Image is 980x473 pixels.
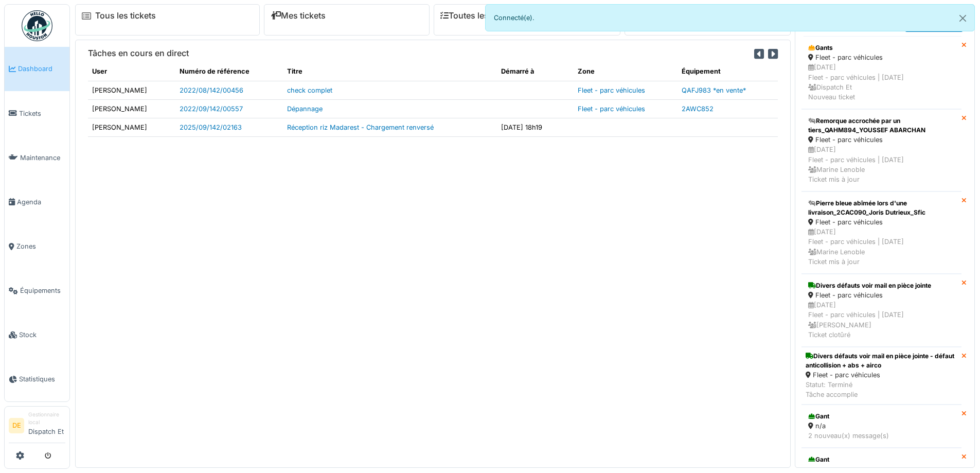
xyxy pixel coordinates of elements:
[271,11,326,21] a: Mes tickets
[22,10,52,41] img: Badge_color-CXgf-gQk.svg
[801,36,961,109] a: Gants Fleet - parc véhicules [DATE]Fleet - parc véhicules | [DATE] Dispatch EtNouveau ticket
[287,105,323,113] a: Dépannage
[801,274,961,347] a: Divers défauts voir mail en pièce jointe Fleet - parc véhicules [DATE]Fleet - parc véhicules | [D...
[28,411,65,441] li: Dispatch Et
[808,52,955,62] div: Fleet - parc véhicules
[180,105,243,113] a: 2022/09/142/00557
[88,118,175,136] td: [PERSON_NAME]
[20,286,65,295] span: Équipements
[5,269,69,313] a: Équipements
[180,86,243,94] a: 2022/08/142/00456
[5,47,69,91] a: Dashboard
[283,62,496,81] th: Titre
[682,86,746,94] a: QAFJ983 *en vente*
[20,153,65,163] span: Maintenance
[19,109,65,118] span: Tickets
[5,91,69,135] a: Tickets
[5,357,69,401] a: Statistiques
[808,227,955,267] div: [DATE] Fleet - parc véhicules | [DATE] Marine Lenoble Ticket mis à jour
[806,352,957,370] div: Divers défauts voir mail en pièce jointe - défaut anticollision + abs + airco
[16,241,65,251] span: Zones
[951,5,974,32] button: Close
[808,281,955,290] div: Divers défauts voir mail en pièce jointe
[808,412,955,421] div: Gant
[808,217,955,227] div: Fleet - parc véhicules
[287,86,332,94] a: check complet
[9,418,24,433] li: DE
[678,62,778,81] th: Équipement
[578,105,645,113] a: Fleet - parc véhicules
[801,405,961,448] a: Gant n/a 2 nouveau(x) message(s)
[440,11,517,21] a: Toutes les tâches
[287,124,434,131] a: Réception riz Madarest - Chargement renversé
[28,411,65,427] div: Gestionnaire local
[88,81,175,99] td: [PERSON_NAME]
[801,191,961,274] a: Pierre bleue abîmée lors d'une livraison_2CAC090_Joris Dutrieux_Sfic Fleet - parc véhicules [DATE...
[19,330,65,340] span: Stock
[497,118,574,136] td: [DATE] 18h19
[578,86,645,94] a: Fleet - parc véhicules
[808,431,955,441] div: 2 nouveau(x) message(s)
[806,380,957,399] div: Statut: Terminé Tâche accomplie
[806,370,957,380] div: Fleet - parc véhicules
[17,197,65,207] span: Agenda
[808,145,955,184] div: [DATE] Fleet - parc véhicules | [DATE] Marine Lenoble Ticket mis à jour
[497,62,574,81] th: Démarré à
[19,374,65,384] span: Statistiques
[682,105,714,113] a: 2AWC852
[808,135,955,145] div: Fleet - parc véhicules
[801,347,961,405] a: Divers défauts voir mail en pièce jointe - défaut anticollision + abs + airco Fleet - parc véhicu...
[808,300,955,340] div: [DATE] Fleet - parc véhicules | [DATE] [PERSON_NAME] Ticket clotûré
[808,421,955,431] div: n/a
[808,116,955,135] div: Remorque accrochée par un tiers_QAHM894_YOUSSEF ABARCHAN
[5,224,69,269] a: Zones
[808,62,955,102] div: [DATE] Fleet - parc véhicules | [DATE] Dispatch Et Nouveau ticket
[485,4,975,31] div: Connecté(e).
[808,455,955,464] div: Gant
[88,99,175,118] td: [PERSON_NAME]
[801,109,961,191] a: Remorque accrochée par un tiers_QAHM894_YOUSSEF ABARCHAN Fleet - parc véhicules [DATE]Fleet - par...
[88,48,189,58] h6: Tâches en cours en direct
[808,290,955,300] div: Fleet - parc véhicules
[180,124,242,131] a: 2025/09/142/02163
[5,313,69,357] a: Stock
[5,135,69,180] a: Maintenance
[808,199,955,217] div: Pierre bleue abîmée lors d'une livraison_2CAC090_Joris Dutrieux_Sfic
[175,62,283,81] th: Numéro de référence
[18,64,65,74] span: Dashboard
[5,180,69,224] a: Agenda
[95,11,156,21] a: Tous les tickets
[808,43,955,52] div: Gants
[9,411,65,443] a: DE Gestionnaire localDispatch Et
[574,62,678,81] th: Zone
[92,67,107,75] span: translation missing: fr.shared.user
